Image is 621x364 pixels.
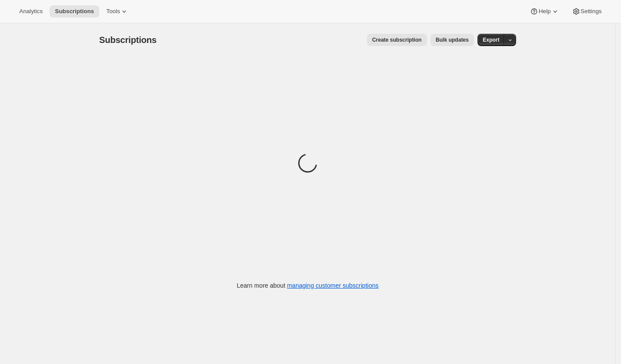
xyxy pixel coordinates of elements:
[436,36,469,43] span: Bulk updates
[55,8,94,15] span: Subscriptions
[524,5,564,18] button: Help
[50,5,99,18] button: Subscriptions
[431,34,474,46] button: Bulk updates
[483,36,499,43] span: Export
[19,8,43,15] span: Analytics
[287,282,379,289] a: managing customer subscriptions
[581,8,602,15] span: Settings
[237,281,379,290] p: Learn more about
[367,34,427,46] button: Create subscription
[101,5,134,18] button: Tools
[567,5,607,18] button: Settings
[372,36,422,43] span: Create subscription
[14,5,48,18] button: Analytics
[99,35,157,45] span: Subscriptions
[106,8,120,15] span: Tools
[477,34,505,46] button: Export
[538,8,550,15] span: Help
